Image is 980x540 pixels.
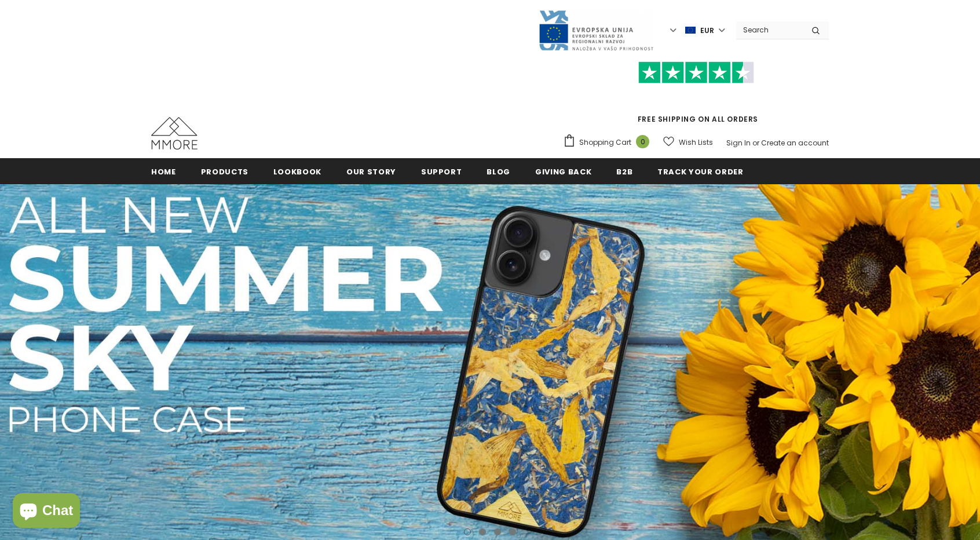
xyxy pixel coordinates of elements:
a: Track your order [657,158,743,184]
span: Our Story [346,166,396,177]
a: Our Story [346,158,396,184]
span: B2B [616,166,632,177]
button: 1 [464,528,471,535]
a: Lookbook [273,158,321,184]
img: Trust Pilot Stars [638,61,754,84]
button: 2 [479,528,486,535]
span: support [421,166,462,177]
span: Track your order [657,166,743,177]
a: Blog [487,158,510,184]
span: Blog [487,166,510,177]
a: Giving back [535,158,591,184]
span: Giving back [535,166,591,177]
span: FREE SHIPPING ON ALL ORDERS [563,67,829,124]
a: support [421,158,462,184]
a: B2B [616,158,632,184]
img: MMORE Cases [151,117,198,149]
span: EUR [700,25,714,37]
a: Home [151,158,176,184]
span: Home [151,166,176,177]
input: Search Site [736,21,803,38]
a: Shopping Cart 0 [563,134,655,151]
a: Create an account [761,138,829,148]
span: Products [201,166,248,177]
button: 3 [494,528,501,535]
span: or [752,138,759,148]
a: Products [201,158,248,184]
a: Javni Razpis [538,25,654,35]
a: Sign In [726,138,751,148]
inbox-online-store-chat: Shopify online store chat [9,493,83,531]
button: 4 [509,528,516,535]
span: 0 [636,135,649,148]
span: Wish Lists [679,137,713,148]
a: Wish Lists [663,132,713,152]
span: Lookbook [273,166,321,177]
img: Javni Razpis [538,9,654,52]
span: Shopping Cart [579,137,631,148]
iframe: Customer reviews powered by Trustpilot [563,83,829,114]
